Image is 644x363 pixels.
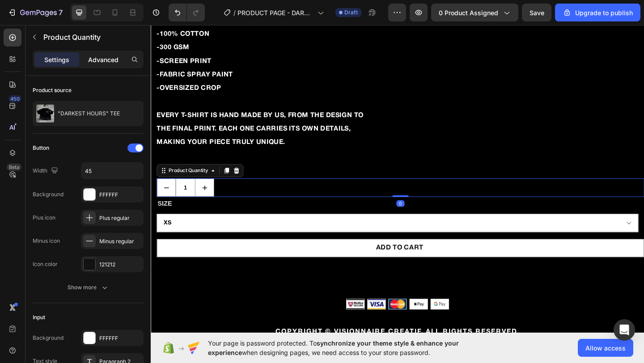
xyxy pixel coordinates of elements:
iframe: Design area [151,24,644,333]
img: product feature img [36,105,54,122]
div: Product source [33,86,72,94]
button: Upgrade to publish [555,4,640,21]
button: 7 [4,4,67,21]
div: Product Quantity [17,156,64,164]
legend: size [6,188,24,203]
div: Background [33,190,64,198]
img: Alt Image [212,299,324,311]
div: Show more [68,283,109,292]
p: Advanced [88,55,119,64]
button: Allow access [578,339,633,357]
div: Minus regular [99,237,141,245]
p: Product Quantity [43,32,140,42]
span: synchronize your theme style & enhance your experience [208,339,459,356]
button: ADD TO CART [6,234,537,254]
span: / [233,8,236,17]
span: PRODUCT PAGE - DARKEST HOURS TEE [237,8,314,17]
div: Input [33,313,45,321]
div: Width [33,165,60,177]
div: 450 [8,95,21,102]
p: QUANTITY: [7,152,536,165]
div: Minus icon [33,237,60,245]
div: FFFFFF [99,191,141,199]
p: 7 [59,7,63,18]
span: 0 product assigned [439,8,498,17]
div: ADD TO CART [245,237,297,250]
input: Auto [81,163,143,179]
p: Copyright © visionnaire creatif. All Rights Reserved. [8,329,529,340]
div: FFFFFF [99,334,141,342]
div: Upgrade to publish [563,8,633,17]
span: Save [530,9,544,17]
div: 0 [267,192,276,199]
button: Show more [33,279,144,295]
button: 0 product assigned [431,4,518,21]
div: Undo/Redo [169,4,205,21]
div: Open Intercom Messenger [614,319,635,341]
p: Settings [44,55,69,64]
div: Button [33,144,49,152]
span: Allow access [585,343,626,353]
div: Background [33,334,64,342]
div: Beta [7,164,21,171]
button: decrement [7,169,27,188]
button: increment [48,169,68,188]
span: Draft [344,8,358,17]
button: Save [522,4,551,21]
input: quantity [27,169,48,188]
div: 121212 [99,261,141,269]
div: Plus icon [33,214,55,222]
span: Your page is password protected. To when designing pages, we need access to your store password. [208,338,494,357]
p: "DARKEST HOURS" TEE [58,110,120,117]
div: Icon color [33,260,58,268]
div: Plus regular [99,214,141,222]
